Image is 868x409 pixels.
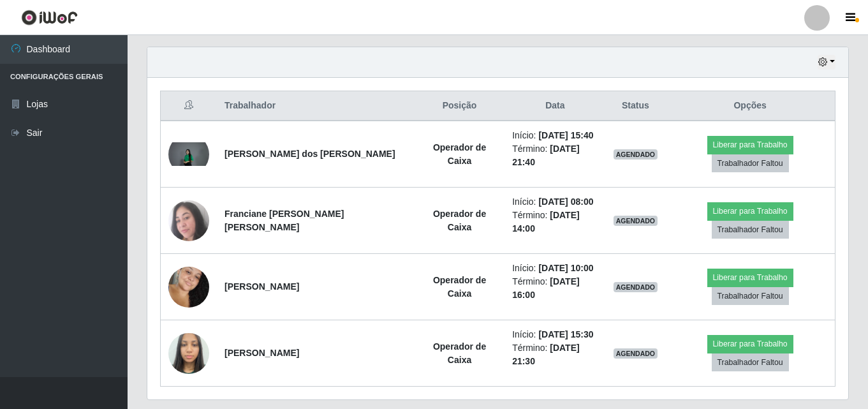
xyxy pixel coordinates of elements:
[538,263,593,273] time: [DATE] 10:00
[512,209,598,235] li: Término:
[512,262,598,275] li: Início:
[21,10,78,26] img: CoreUI Logo
[224,209,344,232] strong: Franciane [PERSON_NAME] [PERSON_NAME]
[614,149,658,160] span: AGENDADO
[707,335,793,353] button: Liberar para Trabalho
[614,348,658,359] span: AGENDADO
[614,282,658,292] span: AGENDADO
[512,275,598,302] li: Término:
[433,341,486,365] strong: Operador de Caixa
[168,256,209,318] img: 1750087788307.jpeg
[433,209,486,232] strong: Operador de Caixa
[168,142,209,167] img: 1758553448636.jpeg
[614,216,658,226] span: AGENDADO
[168,200,209,241] img: 1708625639310.jpeg
[433,142,486,166] strong: Operador de Caixa
[707,136,793,154] button: Liberar para Trabalho
[512,142,598,169] li: Término:
[707,269,793,286] button: Liberar para Trabalho
[712,221,789,239] button: Trabalhador Faltou
[712,353,789,371] button: Trabalhador Faltou
[665,91,835,121] th: Opções
[538,130,593,140] time: [DATE] 15:40
[224,281,299,292] strong: [PERSON_NAME]
[504,91,605,121] th: Data
[415,91,504,121] th: Posição
[512,129,598,142] li: Início:
[512,341,598,368] li: Término:
[538,329,593,339] time: [DATE] 15:30
[512,195,598,209] li: Início:
[707,202,793,220] button: Liberar para Trabalho
[712,154,789,172] button: Trabalhador Faltou
[712,287,789,305] button: Trabalhador Faltou
[433,275,486,299] strong: Operador de Caixa
[224,348,299,358] strong: [PERSON_NAME]
[224,149,395,159] strong: [PERSON_NAME] dos [PERSON_NAME]
[217,91,415,121] th: Trabalhador
[538,197,593,207] time: [DATE] 08:00
[168,326,209,380] img: 1741717048784.jpeg
[606,91,666,121] th: Status
[512,328,598,341] li: Início:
